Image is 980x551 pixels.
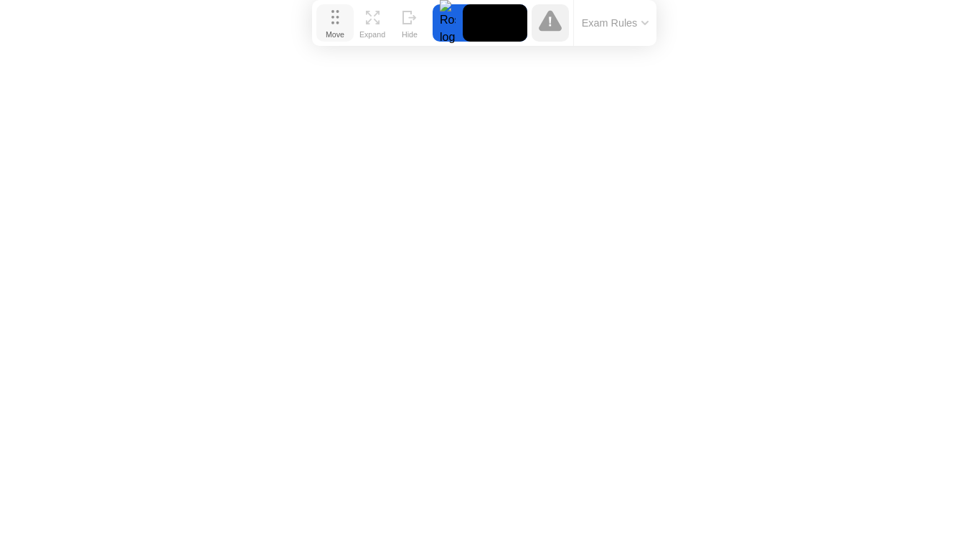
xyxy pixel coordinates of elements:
[316,4,354,42] button: Move
[391,4,428,42] button: Hide
[578,17,654,29] button: Exam Rules
[402,30,418,39] div: Hide
[359,30,385,39] div: Expand
[354,4,391,42] button: Expand
[326,30,344,39] div: Move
